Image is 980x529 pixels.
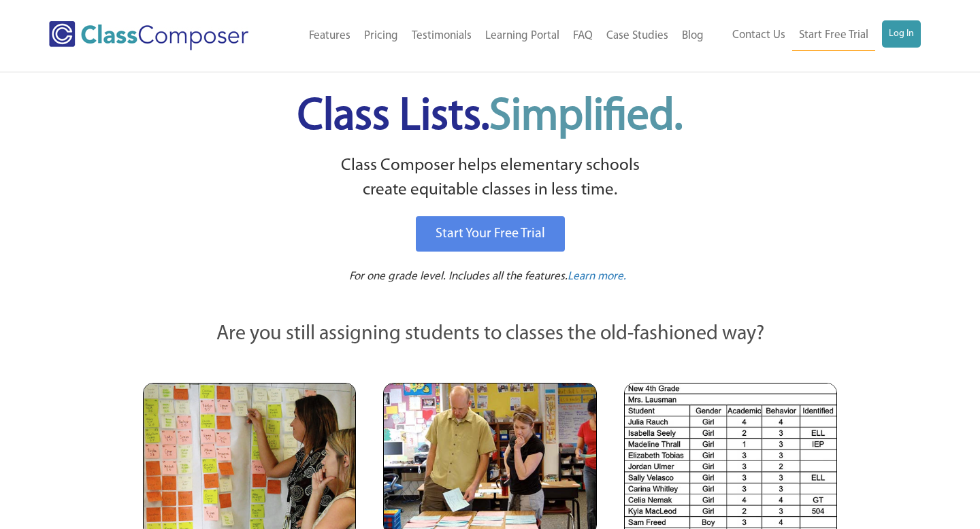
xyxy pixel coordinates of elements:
[792,20,875,51] a: Start Free Trial
[675,21,710,51] a: Blog
[566,21,600,51] a: FAQ
[405,21,478,51] a: Testimonials
[882,20,921,48] a: Log In
[141,154,839,203] p: Class Composer helps elementary schools create equitable classes in less time.
[725,20,792,50] a: Contact Us
[416,216,565,252] a: Start Your Free Trial
[280,21,710,51] nav: Header Menu
[357,21,405,51] a: Pricing
[478,21,566,51] a: Learning Portal
[568,271,626,282] span: Learn more.
[297,95,683,139] span: Class Lists.
[568,269,626,286] a: Learn more.
[49,21,248,50] img: Class Composer
[143,320,837,349] p: Are you still assigning students to classes the old-fashioned way?
[302,21,357,51] a: Features
[436,227,545,241] span: Start Your Free Trial
[600,21,675,51] a: Case Studies
[489,95,683,139] span: Simplified.
[349,271,568,282] span: For one grade level. Includes all the features.
[710,20,921,51] nav: Header Menu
